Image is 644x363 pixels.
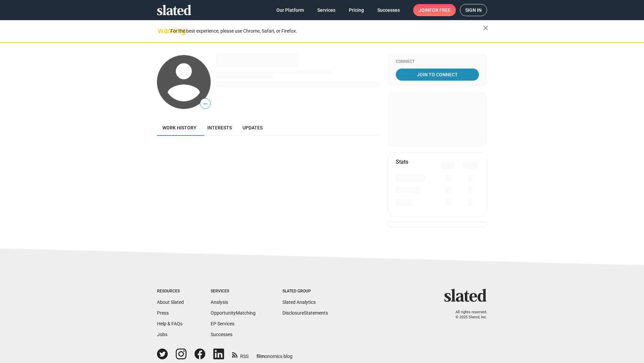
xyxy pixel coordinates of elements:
a: Join To Connect [396,69,479,81]
a: OpportunityMatching [211,310,256,316]
span: Interests [207,125,232,130]
a: filmonomics blog [257,348,292,360]
a: Joinfor free [413,4,456,16]
span: Updates [243,125,263,130]
a: Press [157,310,169,316]
span: — [200,99,210,108]
a: Successes [372,4,405,16]
a: Sign in [460,4,487,16]
div: Slated Group [282,289,328,294]
a: Jobs [157,332,167,337]
div: For the best experience, please use Chrome, Safari, or Firefox. [170,27,483,36]
a: Successes [211,332,232,337]
span: Join [419,4,450,16]
span: Sign in [465,4,482,16]
p: All rights reserved. © 2025 Slated, Inc. [448,310,487,320]
mat-icon: warning [158,27,166,35]
div: Connect [396,59,479,65]
a: Work history [157,120,202,136]
a: EP Services [211,321,234,326]
div: Resources [157,289,184,294]
span: for free [429,4,450,16]
span: Work history [162,125,197,130]
a: Analysis [211,299,228,305]
span: Successes [377,4,400,16]
a: Pricing [343,4,369,16]
span: Our Platform [276,4,304,16]
a: RSS [232,349,249,360]
span: Services [317,4,335,16]
span: Join To Connect [397,69,478,81]
a: DisclosureStatements [282,310,328,316]
a: Interests [202,120,237,136]
a: Updates [237,120,268,136]
a: Help & FAQs [157,321,182,326]
a: About Slated [157,299,184,305]
a: Slated Analytics [282,299,316,305]
span: film [257,354,265,359]
mat-card-title: Stats [396,158,408,165]
a: Our Platform [271,4,309,16]
mat-icon: close [482,24,490,32]
a: Services [312,4,341,16]
div: Services [211,289,256,294]
span: Pricing [349,4,364,16]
